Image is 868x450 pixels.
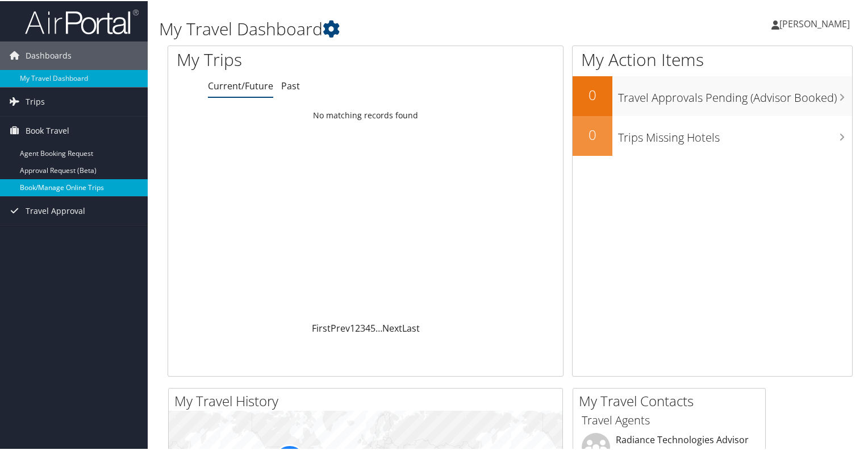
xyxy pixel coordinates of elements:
a: Past [281,79,300,91]
h3: Travel Agents [582,411,757,427]
a: 3 [360,321,365,333]
a: 4 [365,321,370,333]
span: [PERSON_NAME] [779,16,850,29]
a: 0Trips Missing Hotels [573,115,852,155]
a: Last [402,321,420,333]
a: Prev [331,321,350,333]
span: Book Travel [26,115,69,144]
h1: My Trips [177,47,390,71]
span: … [375,321,382,333]
a: 0Travel Approvals Pending (Advisor Booked) [573,75,852,115]
h1: My Travel Dashboard [159,16,627,40]
a: 1 [350,321,355,333]
h2: 0 [573,124,612,143]
span: Dashboards [26,40,72,69]
h3: Travel Approvals Pending (Advisor Booked) [618,83,852,105]
a: Current/Future [208,79,273,91]
h3: Trips Missing Hotels [618,123,852,145]
h2: My Travel Contacts [579,390,765,410]
span: Travel Approval [26,196,85,224]
td: No matching records found [168,104,563,125]
h2: My Travel History [174,390,562,410]
span: Trips [26,86,45,115]
a: First [312,321,331,333]
a: Next [382,321,402,333]
a: 2 [355,321,360,333]
h1: My Action Items [573,47,852,71]
h2: 0 [573,84,612,104]
a: [PERSON_NAME] [771,6,861,40]
img: airportal-logo.png [25,7,139,34]
a: 5 [370,321,375,333]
